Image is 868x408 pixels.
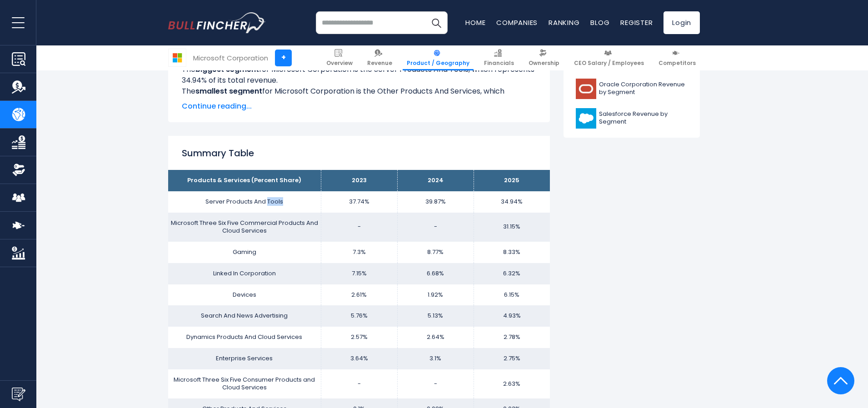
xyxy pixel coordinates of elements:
td: - [397,369,474,398]
span: Salesforce Revenue by Segment [599,110,688,126]
td: 2.75% [474,348,550,369]
td: 37.74% [321,191,397,213]
td: 7.3% [321,242,397,263]
td: 4.93% [474,305,550,327]
img: Ownership [12,163,25,177]
span: CEO Salary / Employees [574,60,644,67]
td: 2.63% [474,369,550,398]
img: MSFT logo [169,49,186,66]
button: Search [425,11,448,34]
td: Gaming [168,242,321,263]
td: 8.33% [474,242,550,263]
a: Blog [590,18,609,27]
span: Revenue [367,60,392,67]
td: 1.92% [397,284,474,306]
a: Financials [480,45,518,70]
td: 39.87% [397,191,474,213]
td: Linked In Corporation [168,263,321,284]
a: Ranking [549,18,579,27]
span: Ownership [529,60,559,67]
td: 31.15% [474,213,550,242]
th: 2025 [474,170,550,191]
a: CEO Salary / Employees [570,45,648,70]
a: Ownership [524,45,564,70]
td: Microsoft Three Six Five Commercial Products And Cloud Services [168,213,321,242]
td: 2.57% [321,327,397,348]
img: ORCL logo [576,79,596,99]
td: Dynamics Products And Cloud Services [168,327,321,348]
a: Salesforce Revenue by Segment [570,106,693,131]
td: - [321,213,397,242]
a: Register [620,18,653,27]
a: Revenue [363,45,396,70]
a: Go to homepage [168,12,266,33]
span: Competitors [658,60,696,67]
a: Login [663,11,700,34]
td: 2.64% [397,327,474,348]
td: Devices [168,284,321,306]
h2: Summary Table [182,146,536,160]
img: CRM logo [576,108,596,129]
td: 34.94% [474,191,550,213]
a: Home [465,18,485,27]
td: Search And News Advertising [168,305,321,327]
td: 2.78% [474,327,550,348]
td: Enterprise Services [168,348,321,369]
b: smallest segment [195,86,262,96]
td: 6.32% [474,263,550,284]
a: Companies [496,18,538,27]
td: 5.13% [397,305,474,327]
td: 5.76% [321,305,397,327]
td: Server Products And Tools [168,191,321,213]
td: 3.64% [321,348,397,369]
td: 8.77% [397,242,474,263]
th: 2024 [397,170,474,191]
td: - [397,213,474,242]
img: bullfincher logo [168,12,266,33]
span: Financials [484,60,514,67]
a: Oracle Corporation Revenue by Segment [570,76,693,101]
div: Microsoft Corporation [193,53,268,63]
td: 7.15% [321,263,397,284]
span: Overview [326,60,353,67]
a: Overview [322,45,357,70]
td: 3.1% [397,348,474,369]
a: Product / Geography [403,45,474,70]
td: Microsoft Three Six Five Consumer Products and Cloud Services [168,369,321,398]
span: Continue reading... [182,101,536,112]
th: 2023 [321,170,397,191]
td: 2.61% [321,284,397,306]
td: 6.68% [397,263,474,284]
a: + [275,50,292,66]
span: Oracle Corporation Revenue by Segment [599,81,688,96]
th: Products & Services (Percent Share) [168,170,321,191]
td: 6.15% [474,284,550,306]
span: Product / Geography [407,60,469,67]
a: Competitors [654,45,700,70]
td: - [321,369,397,398]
